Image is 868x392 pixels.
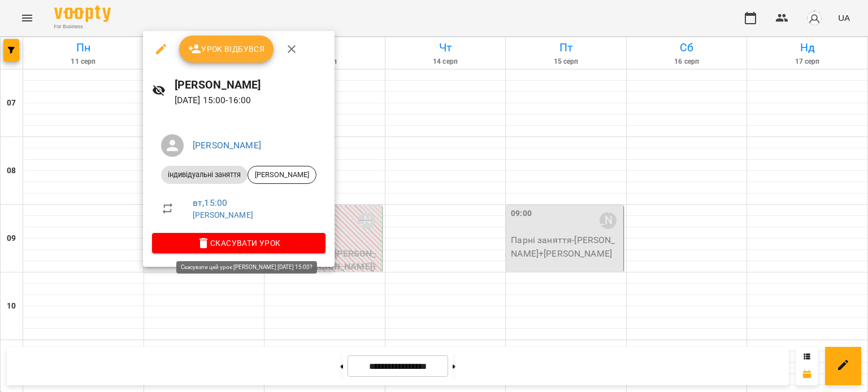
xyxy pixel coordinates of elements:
span: Скасувати Урок [161,236,316,250]
a: [PERSON_NAME] [193,210,253,219]
a: [PERSON_NAME] [193,140,261,151]
button: Урок відбувся [179,36,274,63]
span: індивідуальні заняття [161,170,248,180]
div: [PERSON_NAME] [248,166,316,184]
p: [DATE] 15:00 - 16:00 [175,94,325,107]
button: Скасувати Урок [152,233,325,253]
span: [PERSON_NAME] [248,170,316,180]
span: Урок відбувся [188,42,265,56]
a: вт , 15:00 [193,197,227,208]
h6: [PERSON_NAME] [175,76,325,94]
